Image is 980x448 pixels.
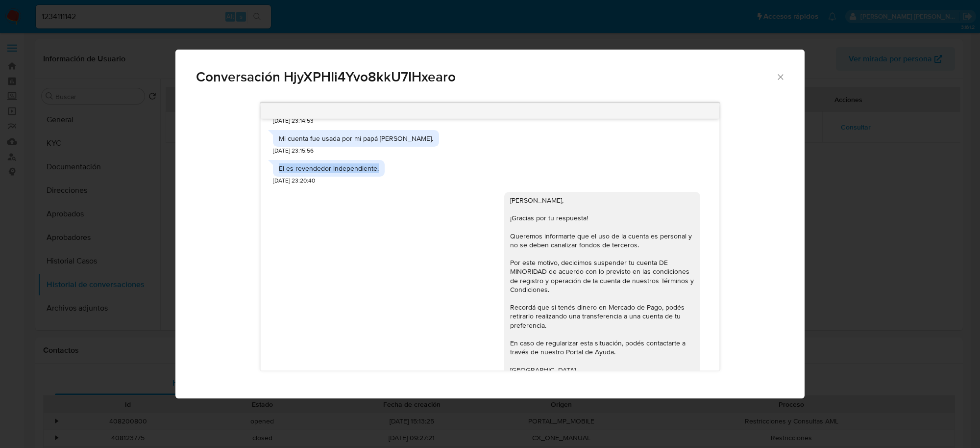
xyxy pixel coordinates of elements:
[273,177,315,185] span: [DATE] 23:20:40
[510,196,694,392] div: [PERSON_NAME], ¡Gracias por tu respuesta! Queremos informarte que el uso de la cuenta es personal...
[279,164,379,173] div: El es revendedor independiente.
[273,117,314,125] span: [DATE] 23:14:53
[279,134,433,143] div: Mi cuenta fue usada por mi papá [PERSON_NAME].
[273,147,314,155] span: [DATE] 23:15:56
[776,72,784,81] button: Cerrar
[175,50,805,399] div: Comunicación
[196,70,776,84] span: Conversación HjyXPHIi4Yvo8kkU7IHxearo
